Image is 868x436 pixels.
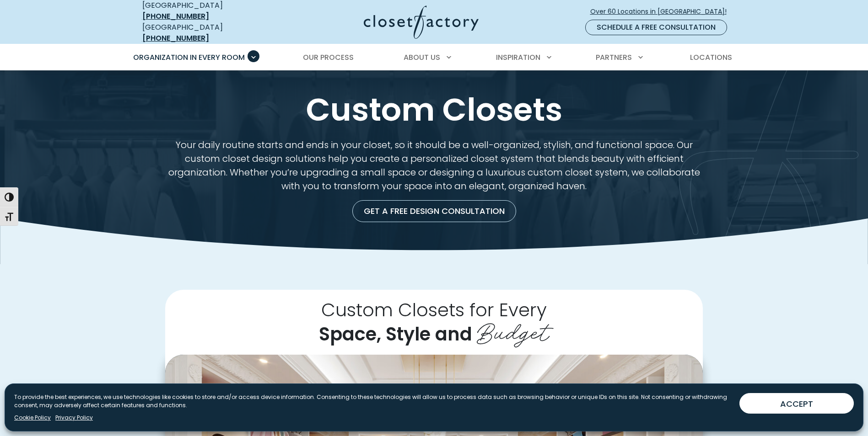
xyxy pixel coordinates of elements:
[142,11,209,21] a: [PHONE_NUMBER]
[14,393,732,409] p: To provide the best experiences, we use technologies like cookies to store and/or access device i...
[319,321,472,347] span: Space, Style and
[55,414,93,422] a: Privacy Policy
[585,20,727,35] a: Schedule a Free Consultation
[590,4,734,20] a: Over 60 Locations in [GEOGRAPHIC_DATA]!
[352,200,516,222] a: Get a Free Design Consultation
[739,393,854,414] button: ACCEPT
[590,7,734,16] span: Over 60 Locations in [GEOGRAPHIC_DATA]!
[303,52,354,63] span: Our Process
[690,52,732,63] span: Locations
[596,52,632,63] span: Partners
[364,5,479,39] img: Closet Factory Logo
[477,312,549,348] span: Budget
[321,297,547,323] span: Custom Closets for Every
[14,414,51,422] a: Cookie Policy
[142,33,209,43] a: [PHONE_NUMBER]
[165,138,703,193] p: Your daily routine starts and ends in your closet, so it should be a well-organized, stylish, and...
[404,52,440,63] span: About Us
[142,22,275,44] div: [GEOGRAPHIC_DATA]
[127,45,742,70] nav: Primary Menu
[133,52,245,63] span: Organization in Every Room
[140,92,728,127] h1: Custom Closets
[496,52,540,63] span: Inspiration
